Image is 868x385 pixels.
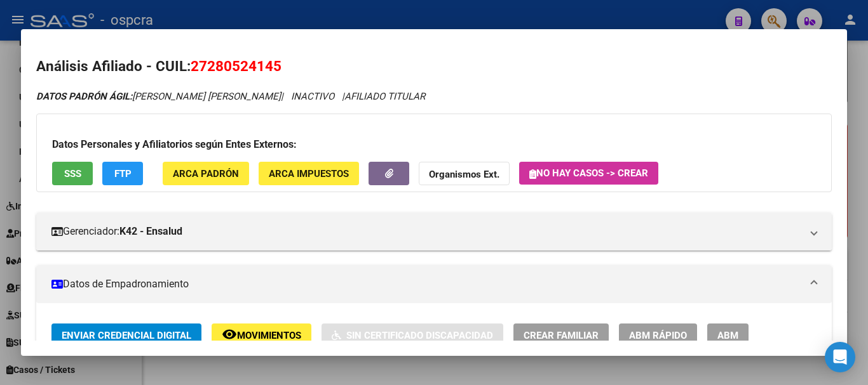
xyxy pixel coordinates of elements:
button: ARCA Padrón [163,162,249,185]
button: Movimientos [212,323,311,347]
mat-panel-title: Gerenciador: [51,224,801,239]
i: | INACTIVO | [36,91,425,102]
strong: DATOS PADRÓN ÁGIL: [36,91,132,102]
button: ABM Rápido [619,323,697,347]
strong: K42 - Ensalud [119,224,182,239]
span: ABM [717,330,738,341]
div: Open Intercom Messenger [825,342,855,372]
button: ARCA Impuestos [259,162,359,185]
button: FTP [102,162,143,185]
button: Enviar Credencial Digital [51,323,201,347]
mat-icon: remove_red_eye [222,327,237,342]
button: ABM [707,323,749,347]
span: [PERSON_NAME] [PERSON_NAME] [36,91,281,102]
button: Sin Certificado Discapacidad [322,323,503,347]
h3: Datos Personales y Afiliatorios según Entes Externos: [52,137,816,152]
button: No hay casos -> Crear [519,162,658,185]
span: 27280524145 [191,58,281,74]
span: ARCA Impuestos [269,168,349,179]
span: Enviar Credencial Digital [62,330,191,341]
mat-expansion-panel-header: Datos de Empadronamiento [36,265,832,303]
span: No hay casos -> Crear [529,167,648,179]
span: ARCA Padrón [173,168,239,179]
span: SSS [64,168,81,179]
span: Sin Certificado Discapacidad [346,330,493,341]
button: SSS [52,162,93,185]
mat-panel-title: Datos de Empadronamiento [51,277,801,292]
strong: Organismos Ext. [429,169,499,180]
span: Movimientos [237,330,301,341]
button: Crear Familiar [513,323,609,347]
span: Crear Familiar [524,330,599,341]
mat-expansion-panel-header: Gerenciador:K42 - Ensalud [36,212,832,251]
h2: Análisis Afiliado - CUIL: [36,56,832,77]
span: FTP [114,168,132,179]
span: AFILIADO TITULAR [344,91,425,102]
button: Organismos Ext. [419,162,510,185]
span: ABM Rápido [629,330,687,341]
